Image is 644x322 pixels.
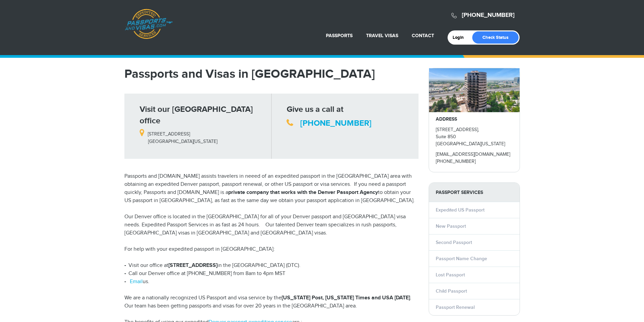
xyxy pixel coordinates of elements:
strong: PASSPORT SERVICES [429,183,520,202]
a: Second Passport [436,240,472,245]
strong: Visit our [GEOGRAPHIC_DATA] office [140,104,253,126]
a: Passports [326,33,353,39]
p: [STREET_ADDRESS], Suite 850 [GEOGRAPHIC_DATA][US_STATE] [436,126,513,148]
a: Child Passport [436,288,467,294]
strong: [STREET_ADDRESS] [168,262,217,269]
strong: private company that works with the Denver Passport Agency [228,189,378,196]
li: us. [124,278,419,286]
li: Visit our office at in the [GEOGRAPHIC_DATA] (DTC). [124,262,419,270]
strong: Give us a call at [287,104,343,114]
a: Login [453,35,469,40]
a: Contact [412,33,434,39]
a: New Passport [436,223,466,229]
a: Lost Passport [436,272,465,278]
img: passportsandvisas_denver_5251_dtc_parkway_-_28de80_-_029b8f063c7946511503b0bb3931d518761db640.jpg [429,68,520,112]
a: Passport Renewal [436,304,475,310]
p: Passports and [DOMAIN_NAME] assists travelers in neeed of an expedited passport in the [GEOGRAPHI... [124,172,419,205]
a: Passports & [DOMAIN_NAME] [125,9,173,39]
a: Passport Name Change [436,256,487,262]
p: We are a nationally recognized US Passport and visa service by the . Our team has been getting pa... [124,294,419,310]
h1: Passports and Visas in [GEOGRAPHIC_DATA] [124,68,419,80]
li: Call our Denver office at [PHONE_NUMBER] from 8am to 4pm MST [124,270,419,278]
p: Our Denver office is located in the [GEOGRAPHIC_DATA] for all of your Denver passport and [GEOGRA... [124,213,419,237]
a: Email [130,278,143,285]
a: Expedited US Passport [436,207,484,213]
p: For help with your expedited passport in [GEOGRAPHIC_DATA]: [124,245,419,253]
a: [PHONE_NUMBER] [300,118,372,128]
strong: [US_STATE] Post, [US_STATE] Times and USA [DATE] [282,295,410,301]
p: [PHONE_NUMBER] [436,158,513,165]
strong: ADDRESS [436,116,457,122]
a: [EMAIL_ADDRESS][DOMAIN_NAME] [436,152,510,157]
a: Check Status [472,31,519,44]
a: [PHONE_NUMBER] [462,11,515,19]
a: Travel Visas [366,33,398,39]
p: [STREET_ADDRESS] [GEOGRAPHIC_DATA][US_STATE] [140,127,266,145]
